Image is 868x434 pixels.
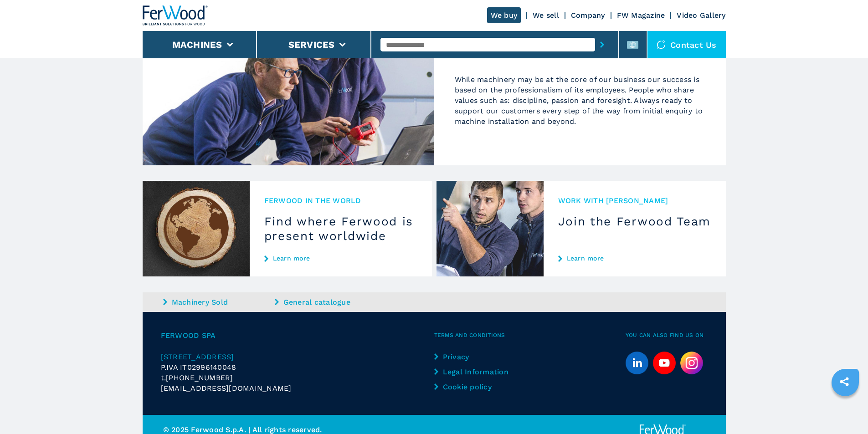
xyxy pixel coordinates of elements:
[161,352,234,361] span: [STREET_ADDRESS]
[143,181,250,276] img: Find where Ferwood is present worldwide
[455,74,705,127] p: While machinery may be at the core of our business our success is based on the professionalism of...
[647,31,726,58] div: Contact us
[163,297,272,307] a: Machinery Sold
[558,214,711,229] h3: Join the Ferwood Team
[571,11,605,20] a: Company
[161,352,434,362] a: [STREET_ADDRESS]
[166,373,233,383] span: [PHONE_NUMBER]
[172,39,222,50] button: Machines
[434,382,510,392] a: Cookie policy
[161,383,292,393] span: [EMAIL_ADDRESS][DOMAIN_NAME]
[264,195,417,206] span: Ferwood in the world
[487,7,521,23] a: We buy
[680,352,703,374] img: Instagram
[264,255,417,262] a: Learn more
[161,363,236,372] span: P.IVA IT02996140048
[143,5,208,26] img: Ferwood
[434,367,510,377] a: Legal Information
[288,39,335,50] button: Services
[161,330,434,341] span: Ferwood Spa
[275,297,384,307] a: General catalogue
[833,370,856,393] a: sharethis
[657,40,666,49] img: Contact us
[677,11,725,20] a: Video Gallery
[161,373,434,383] div: t.
[829,393,861,427] iframe: Chat
[434,330,626,341] span: Terms and Conditions
[434,352,510,362] a: Privacy
[437,181,544,276] img: Join the Ferwood Team
[558,255,711,262] a: Learn more
[626,352,648,374] a: linkedin
[264,214,417,243] h3: Find where Ferwood is present worldwide
[533,11,559,20] a: We sell
[595,34,609,55] button: submit-button
[653,352,676,374] a: youtube
[617,11,665,20] a: FW Magazine
[626,330,708,341] span: You can also find us on
[143,15,434,165] img: Professionalism comes first
[558,195,711,206] span: Work with [PERSON_NAME]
